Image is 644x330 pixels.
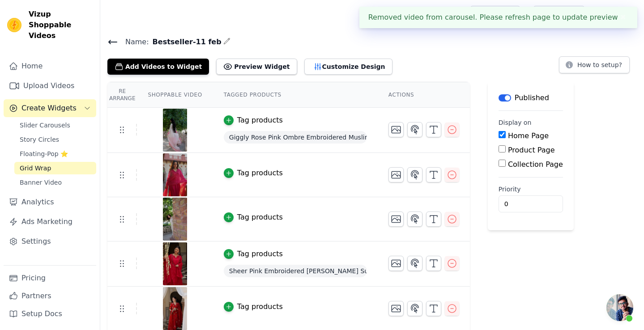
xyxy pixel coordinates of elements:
[118,37,149,47] span: Name:
[14,162,96,174] a: Grid Wrap
[304,59,392,75] button: Customize Design
[4,269,96,287] a: Pricing
[388,122,404,137] button: Change Thumbnail
[224,168,283,178] button: Tag products
[559,63,630,71] a: How to setup?
[237,212,283,223] div: Tag products
[606,6,637,22] p: Aachho
[606,294,633,321] a: Open chat
[29,9,93,41] span: Vizup Shoppable Videos
[20,135,59,144] span: Story Circles
[162,109,188,152] img: tn-6b4a0ef3d3d04d8c9278d29b7409c02d.png
[137,82,213,108] th: Shoppable Video
[388,256,404,271] button: Change Thumbnail
[559,56,630,73] button: How to setup?
[20,164,51,173] span: Grid Wrap
[4,233,96,250] a: Settings
[4,99,96,117] button: Create Widgets
[14,148,96,160] a: Floating-Pop ⭐
[378,82,470,108] th: Actions
[224,115,283,126] button: Tag products
[224,301,283,312] button: Tag products
[359,7,637,28] div: Removed video from carousel. Please refresh page to update preview
[14,176,96,189] a: Banner Video
[508,131,549,140] label: Home Page
[4,305,96,323] a: Setup Docs
[237,168,283,178] div: Tag products
[4,57,96,75] a: Home
[162,198,188,241] img: tn-444317fe93d94c6791418668240ab8a0.png
[508,146,555,154] label: Product Page
[162,287,188,330] img: tn-e5bc25f97b1f40d0915a76220f8b727d.png
[224,131,367,144] span: Giggly Rose Pink Ombre Embroidered Muslin Suit Set
[592,6,637,22] button: A Aachho
[4,213,96,231] a: Ads Marketing
[20,178,62,187] span: Banner Video
[499,185,563,194] label: Priority
[162,242,188,285] img: tn-506766bb22c44c39ab17a10e6ae45176.png
[515,93,549,103] p: Published
[21,103,77,114] span: Create Widgets
[20,149,68,158] span: Floating-Pop ⭐
[388,167,404,182] button: Change Thumbnail
[224,249,283,259] button: Tag products
[508,160,563,169] label: Collection Page
[237,115,283,126] div: Tag products
[223,36,230,48] div: Edit Name
[213,82,378,108] th: Tagged Products
[237,249,283,259] div: Tag products
[237,301,283,312] div: Tag products
[388,212,404,227] button: Change Thumbnail
[107,82,137,108] th: Re Arrange
[388,301,404,316] button: Change Thumbnail
[224,212,283,223] button: Tag products
[533,6,584,23] a: Book Demo
[149,37,222,47] span: Bestseller-11 feb
[224,265,367,277] span: Sheer Pink Embroidered [PERSON_NAME] Suit Set
[7,18,21,32] img: Vizup
[14,133,96,146] a: Story Circles
[216,59,297,75] button: Preview Widget
[162,153,188,196] img: tn-d98d7d086e724a1c9f8e4e6be584d0e9.png
[4,287,96,305] a: Partners
[470,6,520,23] a: Help Setup
[14,119,96,131] a: Slider Carousels
[4,77,96,95] a: Upload Videos
[20,121,70,130] span: Slider Carousels
[618,12,628,23] button: Close
[4,193,96,211] a: Analytics
[107,59,209,75] button: Add Videos to Widget
[499,118,532,127] legend: Display on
